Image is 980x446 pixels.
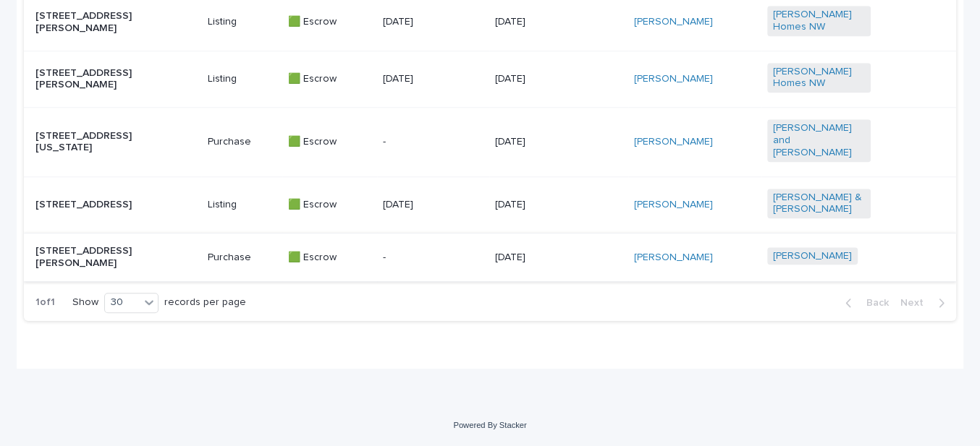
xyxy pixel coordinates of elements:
p: Listing [207,73,276,85]
p: - [383,252,483,264]
p: 🟩 Escrow [288,199,371,211]
tr: [STREET_ADDRESS][PERSON_NAME]Purchase🟩 Escrow-[DATE][PERSON_NAME] [PERSON_NAME] [24,233,955,282]
p: [STREET_ADDRESS][PERSON_NAME] [35,245,139,270]
p: [DATE] [383,73,483,85]
p: - [383,136,483,148]
p: Purchase [207,252,276,264]
a: [PERSON_NAME] & [PERSON_NAME] [773,192,865,216]
p: [DATE] [495,136,599,148]
p: Listing [207,199,276,211]
p: [DATE] [383,199,483,211]
p: [DATE] [495,252,599,264]
p: [STREET_ADDRESS][PERSON_NAME] [35,67,139,92]
span: Next [900,298,932,308]
a: [PERSON_NAME] Homes NW [773,9,865,33]
p: Show [72,296,98,309]
p: 🟩 Escrow [288,252,371,264]
p: 🟩 Escrow [288,136,371,148]
a: [PERSON_NAME] [634,16,713,28]
a: [PERSON_NAME] and [PERSON_NAME] [773,122,865,158]
p: 1 of 1 [24,285,67,320]
p: [STREET_ADDRESS][US_STATE] [35,130,139,155]
p: [DATE] [495,16,599,28]
p: [DATE] [495,199,599,211]
tr: [STREET_ADDRESS][US_STATE]Purchase🟩 Escrow-[DATE][PERSON_NAME] [PERSON_NAME] and [PERSON_NAME] [24,108,955,176]
p: Purchase [207,136,276,148]
span: Back [858,298,889,308]
a: [PERSON_NAME] [773,250,852,262]
button: Back [834,296,895,309]
a: [PERSON_NAME] [634,199,713,211]
a: [PERSON_NAME] [634,136,713,148]
a: [PERSON_NAME] [634,73,713,85]
a: Powered By Stacker [453,421,526,429]
p: [DATE] [383,16,483,28]
tr: [STREET_ADDRESS][PERSON_NAME]Listing🟩 Escrow[DATE][DATE][PERSON_NAME] [PERSON_NAME] Homes NW [24,51,955,108]
a: [PERSON_NAME] Homes NW [773,66,865,90]
p: [STREET_ADDRESS][PERSON_NAME] [35,10,139,35]
p: 🟩 Escrow [288,16,371,28]
a: [PERSON_NAME] [634,252,713,264]
p: 🟩 Escrow [288,73,371,85]
p: [DATE] [495,73,599,85]
button: Next [895,296,956,309]
tr: [STREET_ADDRESS]Listing🟩 Escrow[DATE][DATE][PERSON_NAME] [PERSON_NAME] & [PERSON_NAME] [24,176,955,233]
p: records per page [164,296,246,309]
p: Listing [207,16,276,28]
p: [STREET_ADDRESS] [35,199,139,211]
div: 30 [105,295,140,310]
